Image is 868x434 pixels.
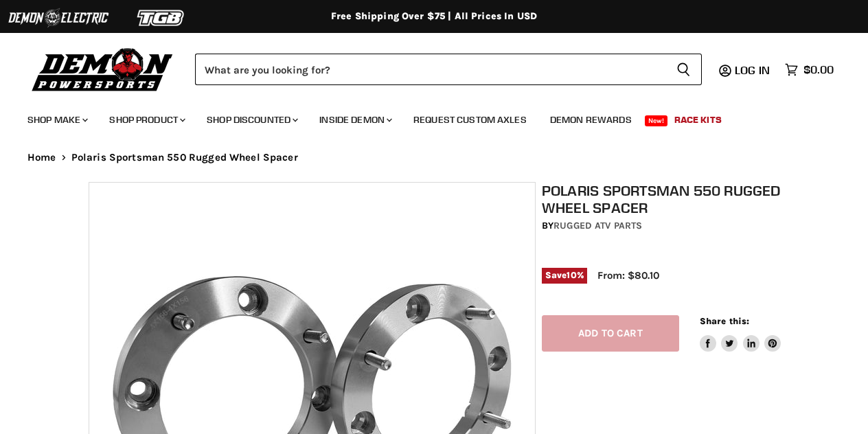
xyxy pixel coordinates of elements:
[597,269,659,282] span: From: $80.10
[567,270,576,280] span: 10
[553,220,642,231] a: Rugged ATV Parts
[71,152,298,163] span: Polaris Sportsman 550 Rugged Wheel Spacer
[645,115,668,126] span: New!
[542,218,786,233] div: by
[403,106,537,134] a: Request Custom Axles
[700,315,781,352] aside: Share this:
[665,54,702,85] button: Search
[542,268,587,283] span: Save %
[664,106,732,134] a: Race Kits
[27,45,178,93] img: Demon Powersports
[729,64,778,76] a: Log in
[195,54,665,85] input: Search
[735,63,770,77] span: Log in
[803,63,834,76] span: $0.00
[309,106,400,134] a: Inside Demon
[17,100,830,134] ul: Main menu
[778,60,841,80] a: $0.00
[542,182,786,216] h1: Polaris Sportsman 550 Rugged Wheel Spacer
[196,106,306,134] a: Shop Discounted
[195,54,702,85] form: Product
[110,5,213,31] img: TGB Logo 2
[99,106,194,134] a: Shop Product
[700,316,749,326] span: Share this:
[27,152,56,163] a: Home
[7,5,110,31] img: Demon Electric Logo 2
[540,106,642,134] a: Demon Rewards
[17,106,96,134] a: Shop Make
